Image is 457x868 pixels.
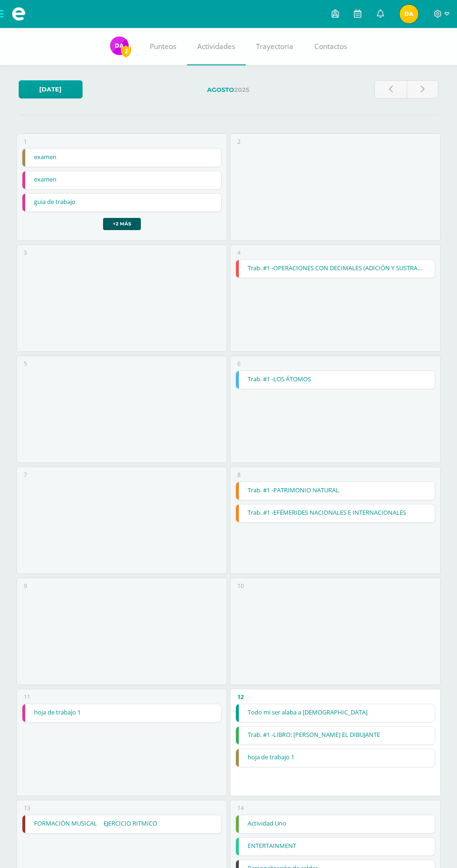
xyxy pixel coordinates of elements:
[24,471,27,479] div: 7
[24,582,27,590] div: 9
[90,80,367,99] label: 2025
[236,704,434,722] a: Todo mi ser alaba a [DEMOGRAPHIC_DATA]
[22,815,221,833] div: FORMACIÓN MUSICAL  EJERCICIO RITMICO | Tarea
[236,727,434,744] a: Trab. #1 -LIBRO: [PERSON_NAME] EL DIBUJANTE
[237,138,241,146] div: 2
[235,482,435,500] div: Trab. #1 -PATRIMONIO NATURAL | Tarea
[24,804,30,812] div: 13
[236,371,434,389] a: Trab. #1 -LOS ÁTOMOS
[22,704,221,722] a: hoja de trabajo 1
[24,249,27,257] div: 3
[22,171,221,189] div: examen | Examen
[22,171,221,189] a: examen
[235,837,435,856] div: ENTERTAINMENT | Tarea
[246,28,304,65] a: Trayectoria
[22,704,221,722] div: hoja de trabajo 1 | Tarea
[24,360,27,368] div: 5
[237,471,241,479] div: 8
[235,259,435,278] div: Trab. #1 -OPERACIONES CON DECIMALES (ADICIÓN Y SUSTRACCIÓN) | Tarea
[304,28,358,65] a: Contactos
[236,504,434,522] a: Trab. #1 -EFÉMERIDES NACIONALES E INTERNACIONALES
[22,194,221,211] a: guia de trabajo
[150,42,176,51] span: Punteos
[110,36,129,55] img: 22c01afc33959f3b8c34cb3579454ba5.png
[237,804,244,812] div: 14
[235,815,435,833] div: Actividad Uno | Tarea
[207,86,234,93] strong: Agosto
[19,80,83,98] a: [DATE]
[22,148,221,167] div: examen | Examen
[103,218,141,230] a: +2 más
[235,504,435,523] div: Trab. #1 -EFÉMERIDES NACIONALES E INTERNACIONALES | Tarea
[237,693,244,701] div: 12
[236,815,434,833] a: Actividad Uno
[236,482,434,500] a: Trab. #1 -PATRIMONIO NATURAL
[235,704,435,722] div: Todo mi ser alaba a Dios | Tarea
[121,45,131,57] span: 2
[236,838,434,855] a: ENTERTAINMENT
[24,138,27,146] div: 1
[236,260,434,278] a: Trab. #1 -OPERACIONES CON DECIMALES (ADICIÓN Y SUSTRACCIÓN)
[139,28,187,65] a: Punteos
[22,193,221,212] div: guia de trabajo | Tarea
[197,42,235,51] span: Actividades
[256,42,293,51] span: Trayectoria
[24,693,30,701] div: 11
[22,149,221,167] a: examen
[235,749,435,767] div: hoja de trabajo 1 | Tarea
[237,249,241,257] div: 4
[400,5,418,23] img: 47934b01877dce412d3e03197c108f7c.png
[235,726,435,745] div: Trab. #1 -LIBRO: ENRIQUE EL DIBUJANTE | Tarea
[237,360,241,368] div: 6
[237,582,244,590] div: 10
[187,28,246,65] a: Actividades
[236,749,434,767] a: hoja de trabajo 1
[314,42,347,51] span: Contactos
[22,815,221,833] a: FORMACIÓN MUSICAL  EJERCICIO RITMICO
[235,371,435,389] div: Trab. #1 -LOS ÁTOMOS | Tarea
